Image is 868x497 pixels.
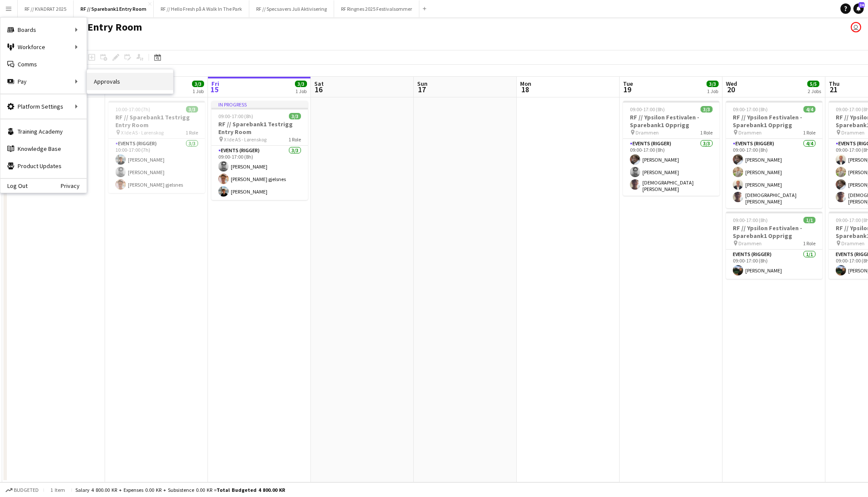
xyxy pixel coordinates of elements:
div: Platform Settings [0,98,87,115]
span: Mon [520,80,531,88]
span: 3/3 [186,106,198,113]
app-job-card: 09:00-17:00 (8h)1/1RF // Ypsilon Festivalen - Sparebank1 Opprigg Drammen1 RoleEvents (Rigger)1/10... [726,212,822,279]
h3: RF // Ypsilon Festivalen - Sparebank1 Opprigg [726,224,822,240]
span: Tue [623,80,633,88]
span: Drammen [738,240,762,247]
span: Total Budgeted 4 800.00 KR [217,487,285,493]
span: Drammen [841,240,865,247]
app-job-card: 09:00-17:00 (8h)3/3RF // Ypsilon Festivalen - Sparebank1 Opprigg Drammen1 RoleEvents (Rigger)3/30... [623,101,719,196]
app-card-role: Events (Rigger)4/409:00-17:00 (8h)[PERSON_NAME][PERSON_NAME][PERSON_NAME][DEMOGRAPHIC_DATA][PERSO... [726,139,822,208]
div: Workforce [0,38,87,56]
span: 09:00-17:00 (8h) [733,217,768,223]
span: 1/1 [803,217,815,223]
app-card-role: Events (Rigger)3/309:00-17:00 (8h)[PERSON_NAME][PERSON_NAME][DEMOGRAPHIC_DATA][PERSON_NAME] [623,139,719,196]
div: Pay [0,73,87,90]
app-card-role: Events (Rigger)3/309:00-17:00 (8h)[PERSON_NAME][PERSON_NAME] gjelsnes[PERSON_NAME] [211,146,308,200]
span: X Ide AS - Lørenskog [224,136,267,143]
span: 3/3 [289,113,301,119]
span: 3/3 [707,81,719,87]
span: 3/3 [192,81,204,87]
span: 10:00-17:00 (7h) [115,106,150,113]
a: Log Out [0,182,28,189]
span: 18 [519,84,531,94]
div: In progress [211,101,308,108]
div: Salary 4 800.00 KR + Expenses 0.00 KR + Subsistence 0.00 KR = [75,487,285,493]
a: Training Academy [0,123,87,140]
app-job-card: 09:00-17:00 (8h)4/4RF // Ypsilon Festivalen - Sparebank1 Opprigg Drammen1 RoleEvents (Rigger)4/40... [726,101,822,208]
span: Wed [726,80,737,88]
span: Thu [829,80,840,88]
button: RF // Sparebank1 Entry Room [74,0,154,17]
h3: RF // Ypsilon Festivalen - Sparebank1 Opprigg [726,113,822,129]
app-job-card: 10:00-17:00 (7h)3/3RF // Sparebank1 Testrigg Entry Room X Ide AS - Lørenskog1 RoleEvents (Rigger)... [108,101,205,193]
a: Privacy [61,182,87,189]
app-card-role: Events (Rigger)3/310:00-17:00 (7h)[PERSON_NAME][PERSON_NAME][PERSON_NAME] gjelsnes [108,139,205,193]
a: Comms [0,56,87,73]
span: 16 [313,84,324,94]
div: 1 Job [192,88,204,94]
a: Approvals [87,73,173,90]
span: Sun [417,80,428,88]
span: 09:00-17:00 (8h) [733,106,768,113]
span: 3/3 [701,106,713,113]
h3: RF // Sparebank1 Testrigg Entry Room [211,120,308,136]
span: 24 [859,2,865,8]
div: 1 Job [707,88,718,94]
a: Knowledge Base [0,140,87,157]
span: 17 [416,84,428,94]
button: RF // Specsavers Juli Aktivisering [249,0,334,17]
a: 24 [853,3,864,14]
span: X Ide AS - Lørenskog [121,129,164,136]
span: 3/3 [295,81,307,87]
span: 1 Role [803,240,815,247]
app-user-avatar: Marit Holvik [851,22,861,32]
span: 1 Role [186,129,198,136]
h3: RF // Sparebank1 Testrigg Entry Room [108,113,205,129]
span: 09:00-17:00 (8h) [630,106,665,113]
a: Product Updates [0,157,87,175]
button: Budgeted [4,485,40,495]
span: 09:00-17:00 (8h) [218,113,253,119]
div: Boards [0,21,87,38]
span: Sat [314,80,324,88]
button: RF Ringnes 2025 Festivalsommer [334,0,419,17]
span: 20 [725,84,737,94]
span: Drammen [738,129,762,136]
button: RF // KVADRAT 2025 [18,0,74,17]
span: 1 Role [700,129,713,136]
h3: RF // Ypsilon Festivalen - Sparebank1 Opprigg [623,113,719,129]
span: Fri [211,80,219,88]
span: Drammen [841,129,865,136]
span: 1 Role [288,136,301,143]
app-job-card: In progress09:00-17:00 (8h)3/3RF // Sparebank1 Testrigg Entry Room X Ide AS - Lørenskog1 RoleEven... [211,101,308,200]
span: 5/5 [807,81,819,87]
span: 15 [210,84,219,94]
div: 1 Job [295,88,307,94]
span: 19 [622,84,633,94]
span: Drammen [635,129,659,136]
span: 1 Role [803,129,815,136]
app-card-role: Events (Rigger)1/109:00-17:00 (8h)[PERSON_NAME] [726,250,822,279]
button: RF // Hello Fresh på A Walk In The Park [154,0,249,17]
span: 4/4 [803,106,815,113]
span: 21 [828,84,840,94]
div: 2 Jobs [808,88,821,94]
span: 1 item [47,487,68,493]
span: Budgeted [14,487,39,493]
